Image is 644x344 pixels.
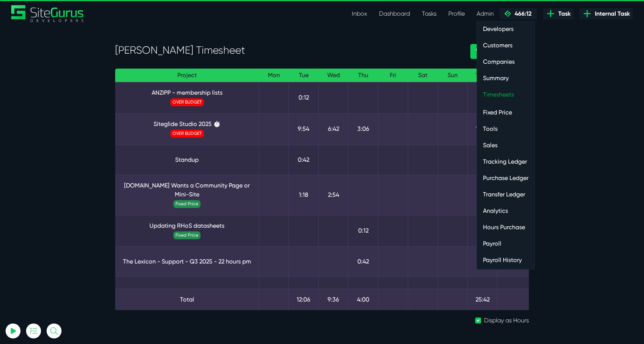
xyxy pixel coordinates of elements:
[115,289,259,310] td: Total
[348,246,378,277] td: 0:42
[24,132,106,147] button: Log In
[11,5,84,22] a: SiteGurus
[580,8,633,19] a: Internal Task
[289,82,319,113] td: 0:12
[468,69,498,82] th: Total
[477,22,534,37] a: Developers
[289,289,319,310] td: 12:06
[477,154,534,169] a: Tracking Ledger
[543,8,574,19] a: Task
[319,69,348,82] th: Wed
[468,82,498,113] td: 0:12
[555,9,571,18] span: Task
[468,215,498,246] td: 0:12
[348,215,378,246] td: 0:12
[289,113,319,145] td: 9:54
[170,98,204,106] span: OVER BUDGET
[438,69,468,82] th: Sun
[170,130,204,138] span: OVER BUDGET
[416,6,442,21] a: Tasks
[259,69,289,82] th: Mon
[115,69,259,82] th: Project
[115,44,459,57] h3: [PERSON_NAME] Timesheet
[173,200,201,208] span: Fixed Price
[121,221,253,230] a: Updating RHoS datasheets
[319,289,348,310] td: 9:36
[500,8,537,19] a: 466:12
[484,316,529,325] label: Display as Hours
[468,246,498,277] td: 0:42
[477,121,534,136] a: Tools
[468,289,498,310] td: 25:42
[289,69,319,82] th: Tue
[289,175,319,215] td: 1:18
[408,69,438,82] th: Sat
[121,155,253,164] a: Standup
[319,113,348,145] td: 6:42
[121,120,253,129] a: Siteglide Studio 2025 ⏱️
[378,69,408,82] th: Fri
[477,54,534,69] a: Companies
[121,181,253,199] a: [DOMAIN_NAME] Wants a Community Page or Mini-Site
[477,220,534,235] a: Hours Purchase
[592,9,630,18] span: Internal Task
[468,175,498,215] td: 4:12
[477,253,534,268] a: Payroll History
[348,113,378,145] td: 3:06
[477,171,534,186] a: Purchase Ledger
[477,138,534,153] a: Sales
[477,236,534,251] a: Payroll
[477,71,534,86] a: Summary
[468,113,498,145] td: 19:42
[477,105,534,120] a: Fixed Price
[121,88,253,97] a: ANZIPP - membership lists
[346,6,373,21] a: Inbox
[471,6,500,21] a: Admin
[477,203,534,218] a: Analytics
[477,187,534,202] a: Transfer Ledger
[512,10,531,17] span: 466:12
[121,257,253,266] a: The Lexicon - Support - Q3 2025 - 22 hours pm
[348,69,378,82] th: Thu
[348,289,378,310] td: 4:00
[319,175,348,215] td: 2:54
[470,44,484,59] a: ‹
[477,38,534,53] a: Customers
[11,5,84,22] img: Sitegurus Logo
[477,87,534,102] a: Timesheets
[173,231,201,239] span: Fixed Price
[468,145,498,175] td: 0:42
[24,88,106,104] input: Email
[442,6,471,21] a: Profile
[289,145,319,175] td: 0:42
[373,6,416,21] a: Dashboard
